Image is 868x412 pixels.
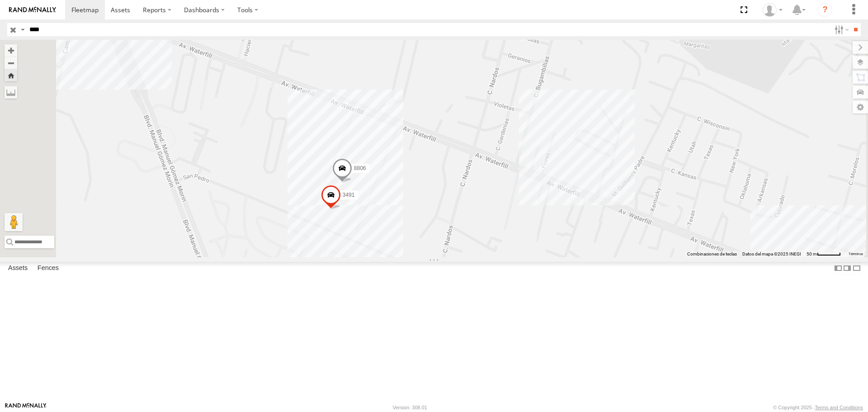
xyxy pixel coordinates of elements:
[831,23,850,36] label: Search Filter Options
[33,262,63,275] label: Fences
[5,44,17,57] button: Zoom in
[393,405,427,410] div: Version: 308.01
[19,23,26,36] label: Search Query
[815,405,863,410] a: Terms and Conditions
[5,86,17,99] label: Measure
[773,405,863,410] div: © Copyright 2025 -
[849,252,863,256] a: Términos (se abre en una nueva pestaña)
[853,101,868,114] label: Map Settings
[807,251,817,256] span: 50 m
[5,213,23,231] button: Arrastra al hombrecito al mapa para abrir Street View
[5,57,17,69] button: Zoom out
[843,262,852,275] label: Dock Summary Table to the Right
[343,192,355,199] span: 3491
[687,251,737,257] button: Combinaciones de teclas
[804,251,844,257] button: Escala del mapa: 50 m por 49 píxeles
[9,7,56,13] img: rand-logo.svg
[742,251,801,256] span: Datos del mapa ©2025 INEGI
[5,403,47,412] a: Visit our Website
[354,166,366,172] span: 8806
[5,69,17,81] button: Zoom Home
[834,262,843,275] label: Dock Summary Table to the Left
[818,3,832,17] i: ?
[759,3,786,17] div: MANUEL HERNANDEZ
[852,262,861,275] label: Hide Summary Table
[4,262,32,275] label: Assets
